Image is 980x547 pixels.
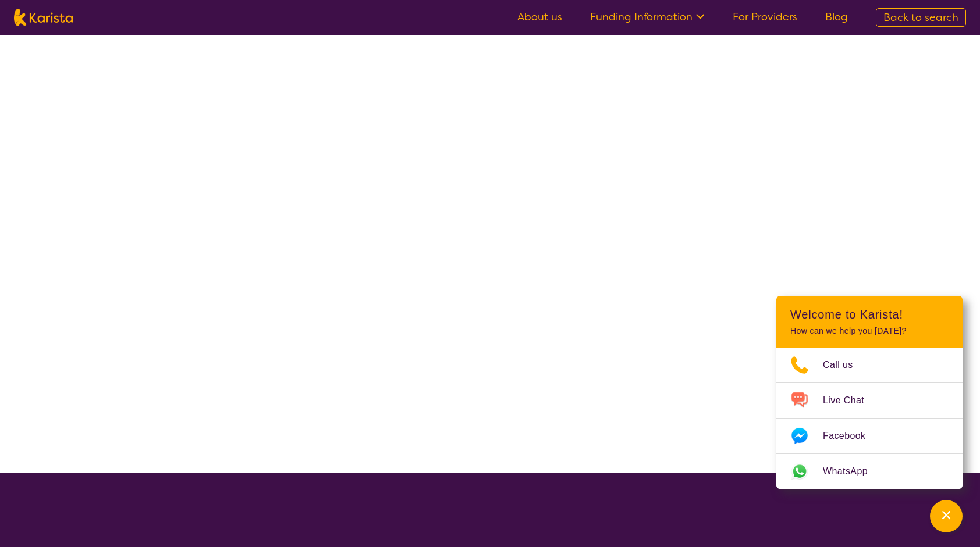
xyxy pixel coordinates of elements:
[590,10,705,24] a: Funding Information
[517,10,562,24] a: About us
[823,392,878,409] span: Live Chat
[776,454,963,489] a: Web link opens in a new tab.
[930,500,963,532] button: Channel Menu
[776,296,963,489] div: Channel Menu
[883,10,958,24] span: Back to search
[733,10,797,24] a: For Providers
[823,356,867,374] span: Call us
[823,427,879,445] span: Facebook
[776,348,963,489] ul: Choose channel
[790,308,949,321] h2: Welcome to Karista!
[790,326,949,336] p: How can we help you [DATE]?
[823,463,882,480] span: WhatsApp
[876,8,966,27] a: Back to search
[14,9,73,26] img: Karista logo
[825,10,848,24] a: Blog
